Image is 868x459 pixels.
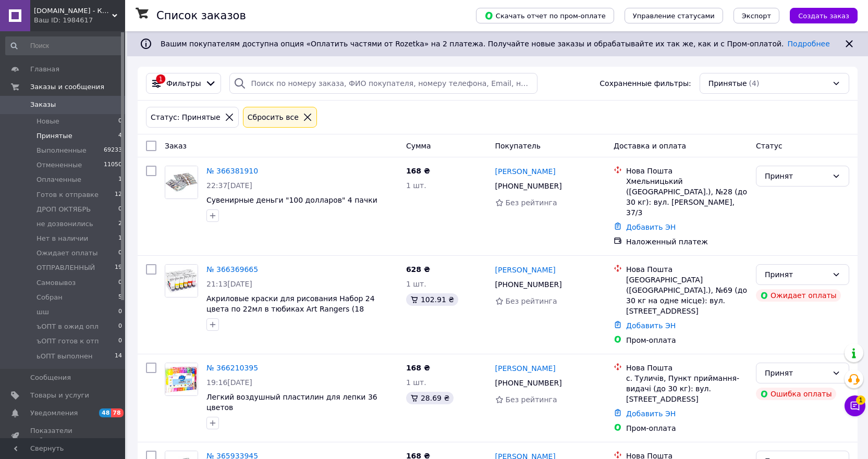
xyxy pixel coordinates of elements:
[406,167,430,175] span: 168 ₴
[495,363,556,374] a: [PERSON_NAME]
[36,146,87,155] span: Выполненные
[845,395,865,416] button: Чат с покупателем1
[206,280,252,288] span: 21:13[DATE]
[118,175,122,184] span: 1
[406,392,454,404] div: 28.69 ₴
[36,160,82,170] span: Отмененные
[246,111,301,123] div: Сбросить все
[206,364,258,372] a: № 366210395
[788,40,830,48] a: Подробнее
[626,176,748,218] div: Хмельницький ([GEOGRAPHIC_DATA].), №28 (до 30 кг): вул. [PERSON_NAME], 37/3
[495,142,541,150] span: Покупатель
[30,82,104,92] span: Заказы и сообщения
[36,219,93,229] span: не дозвонились
[30,100,56,109] span: Заказы
[742,12,771,20] span: Экспорт
[406,265,430,274] span: 628 ₴
[115,190,122,200] span: 12
[206,265,258,274] a: № 366369665
[36,263,95,272] span: ОТПРАВЛЕННЫЙ
[156,9,246,22] h1: Список заказов
[206,294,375,324] a: Акриловые краски для рисования Набор 24 цвета по 22мл в тюбиках Art Rangers (18 базов+6пастел)
[30,391,89,400] span: Товары и услуги
[36,337,99,346] span: ъОПТ готов к отп
[626,275,748,316] div: [GEOGRAPHIC_DATA] ([GEOGRAPHIC_DATA].), №69 (до 30 кг на одне місце): вул. [STREET_ADDRESS]
[165,166,198,199] img: Фото товару
[161,40,830,48] span: Вашим покупателям доступна опция «Оплатить частями от Rozetka» на 2 платежа. Получайте новые зака...
[30,65,59,74] span: Главная
[30,373,71,382] span: Сообщения
[626,410,676,418] a: Добавить ЭН
[765,170,828,182] div: Принят
[165,264,198,297] a: Фото товару
[36,278,76,288] span: Самовывоз
[206,393,377,412] a: Легкий воздушный пластилин для лепки 36 цветов
[118,293,122,302] span: 5
[104,160,122,170] span: 11050
[118,337,122,346] span: 0
[495,280,562,289] span: [PHONE_NUMBER]
[111,408,123,417] span: 78
[30,408,78,418] span: Уведомления
[118,234,122,243] span: 1
[406,181,426,190] span: 1 шт.
[34,16,125,25] div: Ваш ID: 1984617
[406,280,426,288] span: 1 шт.
[206,181,252,190] span: 22:37[DATE]
[733,8,779,23] button: Экспорт
[36,205,91,214] span: ДРОП ОКТЯБРЬ
[633,12,715,20] span: Управление статусами
[115,263,122,272] span: 19
[626,237,748,247] div: Наложенный платеж
[626,363,748,373] div: Нова Пошта
[166,78,201,89] span: Фильтры
[36,293,63,302] span: Собран
[149,111,223,123] div: Статус: Принятые
[34,6,112,16] span: kartiny.com.ua - Картины по номерам от производителя
[229,73,537,94] input: Поиск по номеру заказа, ФИО покупателя, номеру телефона, Email, номеру накладной
[626,335,748,345] div: Пром-оплата
[118,322,122,331] span: 0
[798,12,849,20] span: Создать заказ
[36,249,98,258] span: Ожидает оплаты
[165,363,198,396] a: Фото товару
[206,378,252,387] span: 19:16[DATE]
[118,117,122,126] span: 0
[790,8,858,23] button: Создать заказ
[165,363,198,395] img: Фото товару
[118,278,122,288] span: 0
[856,395,865,405] span: 1
[165,166,198,199] a: Фото товару
[779,11,858,19] a: Создать заказ
[206,196,377,204] span: Сувенирные деньги "100 долларов" 4 пачки
[708,78,747,89] span: Принятые
[506,297,557,305] span: Без рейтинга
[115,352,122,361] span: 14
[118,249,122,258] span: 0
[495,265,556,275] a: [PERSON_NAME]
[118,205,122,214] span: 0
[5,36,123,55] input: Поиск
[625,8,723,23] button: Управление статусами
[118,131,122,141] span: 4
[36,307,49,317] span: шш
[406,378,426,387] span: 1 шт.
[756,388,836,400] div: Ошибка оплаты
[406,293,458,306] div: 102.91 ₴
[99,408,111,417] span: 48
[614,142,686,150] span: Доставка и оплата
[600,78,691,89] span: Сохраненные фильтры:
[626,373,748,404] div: с. Туличів, Пункт приймання-видачі (до 30 кг): вул. [STREET_ADDRESS]
[756,289,841,302] div: Ожидает оплаты
[756,142,783,150] span: Статус
[406,142,431,150] span: Сумма
[206,167,258,175] a: № 366381910
[165,265,198,297] img: Фото товару
[765,269,828,280] div: Принят
[104,146,122,155] span: 69233
[626,166,748,176] div: Нова Пошта
[626,423,748,433] div: Пром-оплата
[626,264,748,275] div: Нова Пошта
